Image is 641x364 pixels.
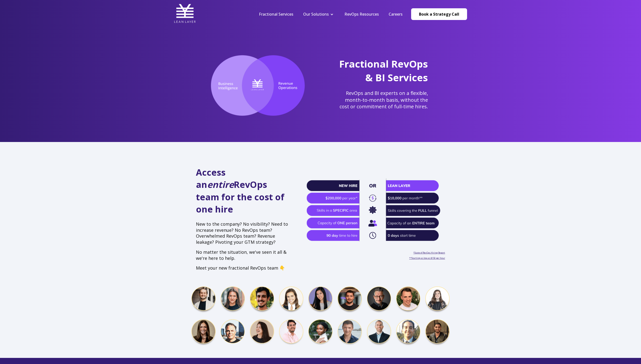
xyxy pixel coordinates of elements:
[344,11,379,17] a: RevOps Resources
[203,55,312,116] img: Lean Layer, the intersection of RevOps and Business Intelligence
[413,251,445,254] a: *State of RevOps Hiring Report
[259,11,293,17] a: Fractional Services
[409,256,445,260] a: **Starting as low as $150 per hour
[389,11,403,17] a: Careers
[254,11,407,17] div: Navigation Menu
[307,177,445,243] img: Revenue Operations Fractional Services side by side Comparison hiring internally vs us
[207,179,234,191] em: entire
[174,2,196,24] img: Lean Layer Logo
[196,221,290,245] p: New to the company? No visibility? Need to increase revenue? No RevOps team? Overwhelmed RevOps t...
[196,265,290,271] p: Meet your new fractional RevOps team 👇
[303,11,329,17] a: Our Solutions
[339,57,428,84] span: Fractional RevOps & BI Services
[196,249,290,261] p: No matter the situation, we've seen it all & we're here to help.
[340,90,428,110] span: RevOps and BI experts on a flexible, month-to-month basis, without the cost or commitment of full...
[191,286,450,347] img: Fractional RevOps Team
[196,166,284,215] span: Access an RevOps team for the cost of one hire
[411,8,467,20] a: Book a Strategy Call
